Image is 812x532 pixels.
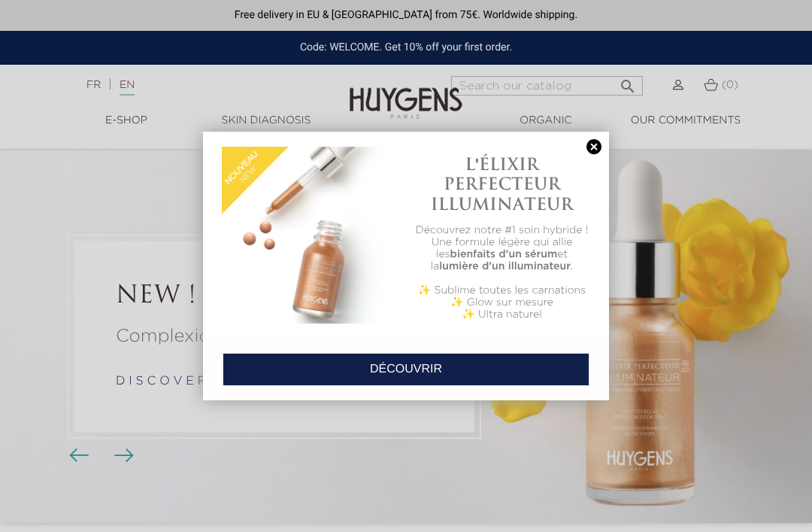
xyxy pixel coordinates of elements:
[439,261,571,272] b: lumière d'un illuminateur
[414,154,590,214] h1: L'ÉLIXIR PERFECTEUR ILLUMINATEUR
[223,353,589,386] a: DÉCOUVRIR
[414,296,590,309] p: ✨ Glow sur mesure
[414,309,590,321] p: ✨ Ultra naturel
[450,249,558,260] b: bienfaits d'un sérum
[414,284,590,296] p: ✨ Sublime toutes les carnations
[414,224,590,272] p: Découvrez notre #1 soin hybride ! Une formule légère qui allie les et la .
